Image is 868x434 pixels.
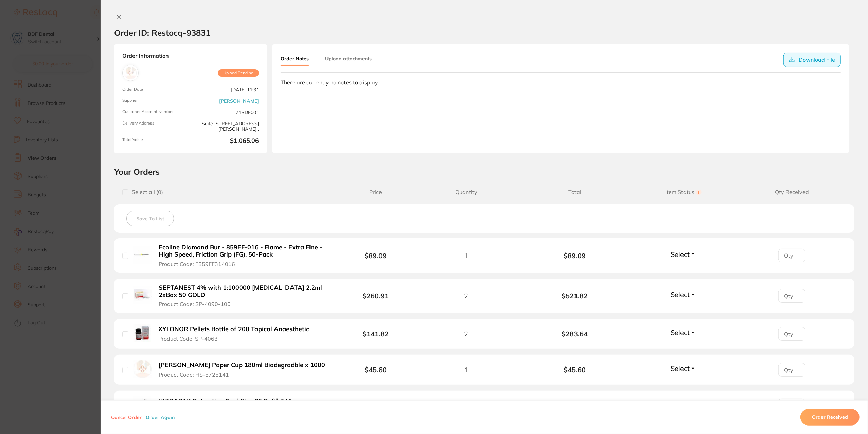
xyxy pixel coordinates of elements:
button: XYLONOR Pellets Bottle of 200 Topical Anaesthetic Product Code: SP-4063 [156,325,315,342]
img: XYLONOR Pellets Bottle of 200 Topical Anaesthetic [134,324,151,342]
button: Ecoline Diamond Bur - 859EF-016 - Flame - Extra Fine - High Speed, Friction Grip (FG), 50-Pack Pr... [157,244,329,267]
span: Price [339,189,412,195]
button: Select [669,400,698,409]
span: Supplier [122,98,188,104]
span: 1 [464,252,468,260]
span: 71BDF001 [193,109,259,115]
img: ULTRAPAK Retraction Cord Size 00 Refill 244cm [134,396,151,414]
span: Product Code: SP-4090-100 [159,301,231,307]
img: Henry Schein Halas [124,67,137,79]
input: Qty [778,289,805,303]
span: Select all ( 0 ) [128,189,163,195]
span: Upload Pending [218,69,259,77]
a: [PERSON_NAME] [219,98,259,104]
b: $521.82 [520,292,629,300]
span: Select [671,364,690,373]
b: $89.09 [520,252,629,260]
button: SEPTANEST 4% with 1:100000 [MEDICAL_DATA] 2.2ml 2xBox 50 GOLD Product Code: SP-4090-100 [157,284,329,308]
span: Qty Received [738,189,846,195]
b: $45.60 [365,365,387,374]
strong: Order Information [122,53,259,59]
span: Select [671,290,690,299]
span: Product Code: E859EF314016 [159,261,235,267]
h2: Order ID: Restocq- 93831 [114,27,210,38]
b: $283.64 [520,330,629,338]
span: Total [520,189,629,195]
b: $141.82 [362,329,389,338]
b: $45.60 [520,366,629,374]
span: Suite [STREET_ADDRESS][PERSON_NAME] , [193,121,259,132]
button: Upload attachments [325,53,372,65]
img: SEPTANEST 4% with 1:100000 adrenalin 2.2ml 2xBox 50 GOLD [134,286,152,304]
span: Product Code: SP-4063 [158,336,218,342]
b: ULTRAPAK Retraction Cord Size 00 Refill 244cm [158,398,300,405]
button: Select [669,250,698,259]
span: [DATE] 11:31 [193,87,259,93]
button: [PERSON_NAME] Paper Cup 180ml Biodegradble x 1000 Product Code: HS-5725141 [157,361,329,378]
span: 1 [464,366,468,374]
h2: Your Orders [114,167,854,177]
span: Select [671,250,690,259]
button: Select [669,290,698,299]
div: There are currently no notes to display. [281,79,841,86]
span: Item Status [629,189,738,195]
button: Save To List [126,211,174,226]
b: $260.91 [362,291,389,300]
b: Ecoline Diamond Bur - 859EF-016 - Flame - Extra Fine - High Speed, Friction Grip (FG), 50-Pack [159,244,327,258]
input: Qty [778,327,805,341]
button: ULTRAPAK Retraction Cord Size 00 Refill 244cm Product Code: ULT-0136 [156,397,306,414]
button: Order Again [144,414,177,420]
img: Ecoline Diamond Bur - 859EF-016 - Flame - Extra Fine - High Speed, Friction Grip (FG), 50-Pack [134,246,152,264]
button: Cancel Order [109,414,144,420]
input: Qty [778,399,805,412]
span: Customer Account Number [122,109,188,115]
b: $1,065.06 [193,137,259,145]
span: 2 [464,292,468,300]
button: Order Received [800,409,860,426]
span: Select [671,328,690,337]
button: Order Notes [281,53,309,66]
button: Select [669,328,698,337]
button: Select [669,364,698,373]
b: $89.09 [365,251,387,260]
button: Download File [783,53,841,67]
span: Select [671,400,690,409]
span: 2 [464,330,468,338]
b: SEPTANEST 4% with 1:100000 [MEDICAL_DATA] 2.2ml 2xBox 50 GOLD [159,284,327,298]
span: Product Code: HS-5725141 [159,372,229,378]
b: [PERSON_NAME] Paper Cup 180ml Biodegradble x 1000 [159,362,325,369]
input: Qty [778,363,805,377]
span: Total Value [122,137,188,145]
span: Quantity [412,189,520,195]
b: XYLONOR Pellets Bottle of 200 Topical Anaesthetic [158,326,309,333]
input: Qty [778,249,805,262]
span: Order Date [122,87,188,93]
span: Delivery Address [122,121,188,132]
img: Henry Schein Paper Cup 180ml Biodegradble x 1000 [134,360,152,378]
